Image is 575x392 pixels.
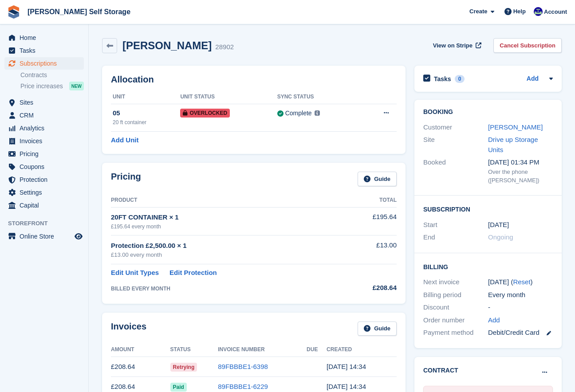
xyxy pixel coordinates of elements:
span: Analytics [20,122,73,134]
h2: Booking [423,109,553,116]
th: Status [170,343,218,357]
div: Site [423,135,488,155]
th: Sync Status [277,90,360,104]
h2: [PERSON_NAME] [122,39,212,51]
a: Add [527,74,539,84]
span: Capital [20,199,73,212]
div: Start [423,220,488,230]
img: stora-icon-8386f47178a22dfd0bd8f6a31ec36ba5ce8667c1dd55bd0f319d3a0aa187defe.svg [7,5,20,19]
th: Total [344,193,397,208]
a: 89FBBBE1-6229 [218,383,268,390]
span: Pricing [20,148,73,160]
div: Debit/Credit Card [488,328,553,338]
a: menu [4,44,84,57]
a: [PERSON_NAME] [488,123,543,131]
h2: Tasks [434,75,451,83]
td: £13.00 [344,235,397,264]
div: - [488,302,553,313]
img: Justin Farthing [534,7,543,16]
span: CRM [20,109,73,122]
span: Help [513,7,526,16]
a: menu [4,109,84,122]
span: Overlocked [180,109,230,118]
a: menu [4,161,84,173]
a: menu [4,230,84,243]
div: 20FT CONTAINER × 1 [111,212,344,223]
span: Settings [20,186,73,199]
div: 05 [113,108,180,118]
span: View on Stripe [433,41,473,50]
a: Contracts [20,71,84,79]
div: £195.64 every month [111,223,344,231]
td: £195.64 [344,207,397,235]
a: Add Unit [111,135,138,145]
h2: Invoices [111,321,146,336]
th: Due [307,343,327,357]
h2: Billing [423,262,553,271]
div: £13.00 every month [111,251,344,259]
a: menu [4,122,84,134]
a: menu [4,148,84,160]
span: Account [544,8,567,16]
div: [DATE] ( ) [488,277,553,287]
div: Protection £2,500.00 × 1 [111,241,344,251]
div: Over the phone ([PERSON_NAME]) [488,168,553,185]
h2: Contract [423,366,458,375]
div: Billing period [423,290,488,300]
time: 2025-08-20 13:34:10 UTC [327,363,366,370]
a: Add [488,315,500,325]
span: Storefront [8,219,88,228]
div: NEW [69,82,84,90]
td: £208.64 [111,357,170,377]
span: Online Store [20,230,73,243]
a: menu [4,31,84,44]
span: Paid [170,383,187,392]
th: Unit [111,90,180,104]
span: Invoices [20,135,73,147]
th: Unit Status [180,90,277,104]
img: icon-info-grey-7440780725fd019a000dd9b08b2336e03edf1995a4989e88bcd33f0948082b44.svg [315,110,320,116]
span: Subscriptions [20,57,73,70]
a: Drive up Storage Units [488,136,538,153]
a: Price increases NEW [20,81,84,91]
h2: Allocation [111,74,397,85]
time: 2025-07-20 13:34:31 UTC [327,383,366,390]
a: Reset [513,278,530,286]
div: £208.64 [344,283,397,293]
span: Sites [20,96,73,109]
a: Preview store [73,231,84,242]
div: Customer [423,122,488,133]
div: BILLED EVERY MONTH [111,285,344,293]
h2: Subscription [423,204,553,213]
div: 0 [455,75,465,83]
a: menu [4,186,84,199]
a: Cancel Subscription [493,38,562,53]
div: Payment method [423,328,488,338]
div: 28902 [215,42,234,52]
div: [DATE] 01:34 PM [488,157,553,168]
th: Created [327,343,397,357]
a: Guide [358,321,397,336]
div: Order number [423,315,488,325]
div: Complete [285,109,312,118]
span: Ongoing [488,233,513,241]
span: Price increases [20,82,63,90]
th: Product [111,193,344,208]
a: Guide [358,172,397,186]
a: View on Stripe [429,38,483,53]
th: Amount [111,343,170,357]
span: Create [469,7,487,16]
a: [PERSON_NAME] Self Storage [24,4,134,19]
a: menu [4,135,84,147]
a: menu [4,173,84,186]
div: End [423,232,488,243]
span: Home [20,31,73,44]
a: 89FBBBE1-6398 [218,363,268,370]
time: 2023-11-20 00:00:00 UTC [488,220,509,230]
span: Tasks [20,44,73,57]
div: Discount [423,302,488,313]
div: Every month [488,290,553,300]
div: Booked [423,157,488,185]
span: Retrying [170,363,197,372]
div: Next invoice [423,277,488,287]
